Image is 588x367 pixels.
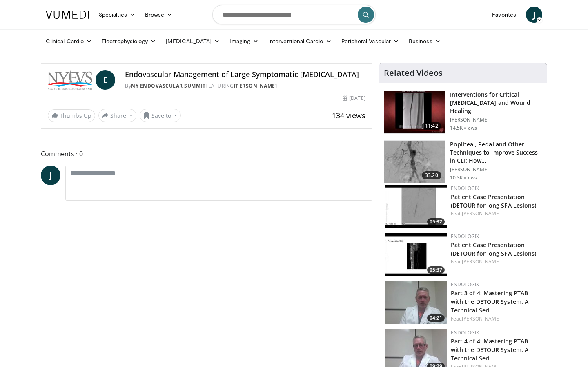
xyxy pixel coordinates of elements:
[451,210,540,217] div: Feat.
[332,111,365,120] span: 134 views
[125,82,365,90] div: By FEATURING
[96,70,115,90] a: E
[451,329,479,336] a: Endologix
[422,171,441,179] span: 33:20
[384,68,443,78] h4: Related Videos
[451,233,479,240] a: Endologix
[450,117,542,123] p: [PERSON_NAME]
[384,91,542,134] a: 11:42 Interventions for Critical [MEDICAL_DATA] and Wound Healing [PERSON_NAME] 14.5K views
[451,241,537,257] a: Patient Case Presentation (DETOUR for long SFA Lesions)
[125,70,365,79] h4: Endovascular Management of Large Symptomatic [MEDICAL_DATA]
[451,185,479,192] a: Endologix
[263,33,336,49] a: Interventional Cardio
[385,185,447,228] img: 8e469e3f-019b-47df-afe7-ab3e860d9c55.150x105_q85_crop-smart_upscale.jpg
[451,193,537,209] a: Patient Case Presentation (DETOUR for long SFA Lesions)
[94,7,140,23] a: Specialties
[212,5,376,24] input: Search topics, interventions
[161,33,225,49] a: [MEDICAL_DATA]
[451,289,529,314] a: Part 3 of 4: Mastering PTAB with the DETOUR System: A Technical Seri…
[451,258,540,265] div: Feat.
[41,166,60,185] a: J
[450,140,542,165] h3: Popliteal, Pedal and Other Techniques to Improve Success in CLI: How…
[140,7,178,23] a: Browse
[451,337,529,362] a: Part 4 of 4: Mastering PTAB with the DETOUR System: A Technical Seri…
[404,33,445,49] a: Business
[384,140,542,183] a: 33:20 Popliteal, Pedal and Other Techniques to Improve Success in CLI: How… [PERSON_NAME] 10.3K v...
[48,70,92,90] img: NY Endovascular Summit
[450,175,477,181] p: 10.3K views
[385,233,447,276] img: a3e031ae-be2e-46e3-af74-2156481deb99.150x105_q85_crop-smart_upscale.jpg
[343,95,365,102] div: [DATE]
[427,218,445,226] span: 05:32
[41,33,97,49] a: Clinical Cardio
[131,82,205,89] a: NY Endovascular Summit
[385,281,447,324] img: 1a700394-5d0f-4605-b1ae-2777bdf84847.150x105_q85_crop-smart_upscale.jpg
[140,109,181,122] button: Save to
[385,185,447,228] a: 05:32
[41,63,372,64] video-js: Video Player
[450,91,542,115] h3: Interventions for Critical [MEDICAL_DATA] and Wound Healing
[234,82,277,89] a: [PERSON_NAME]
[427,314,445,322] span: 04:21
[422,122,441,130] span: 11:42
[384,141,445,183] img: T6d-rUZNqcn4uJqH4xMDoxOjBrO-I4W8.150x105_q85_crop-smart_upscale.jpg
[385,281,447,324] a: 04:21
[41,148,372,159] span: Comments 0
[98,109,136,122] button: Share
[46,11,89,19] img: VuMedi Logo
[526,7,542,23] a: J
[451,315,540,323] div: Feat.
[97,33,161,49] a: Electrophysiology
[384,91,445,133] img: 243716_0000_1.png.150x105_q85_crop-smart_upscale.jpg
[450,125,477,131] p: 14.5K views
[48,109,95,122] a: Thumbs Up
[462,210,501,217] a: [PERSON_NAME]
[462,258,501,265] a: [PERSON_NAME]
[451,281,479,288] a: Endologix
[450,166,542,173] p: [PERSON_NAME]
[427,266,445,274] span: 05:37
[462,315,501,322] a: [PERSON_NAME]
[225,33,263,49] a: Imaging
[385,233,447,276] a: 05:37
[336,33,404,49] a: Peripheral Vascular
[487,7,521,23] a: Favorites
